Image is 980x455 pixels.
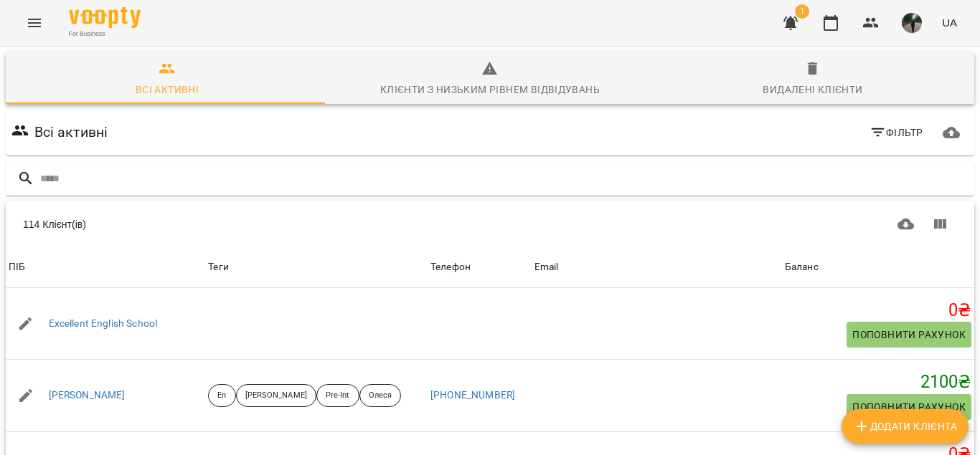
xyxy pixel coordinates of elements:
[847,322,971,348] button: Поповнити рахунок
[6,201,974,247] div: Table Toolbar
[430,259,471,276] div: Телефон
[852,326,966,343] span: Поповнити рахунок
[23,217,487,231] div: 114 Клієнт(ів)
[842,409,969,444] button: Додати клієнта
[326,390,350,402] p: Pre-Int
[430,259,471,276] div: Sort
[136,81,199,98] div: Всі активні
[245,390,307,402] p: [PERSON_NAME]
[316,384,359,407] div: Pre-Int
[852,398,966,416] span: Поповнити рахунок
[359,384,402,407] div: Олеся
[785,259,819,276] div: Баланс
[208,259,425,276] div: Теги
[430,259,529,276] span: Телефон
[795,4,809,19] span: 1
[785,300,971,322] h5: 0 ₴
[69,7,141,28] img: Voopty Logo
[49,317,158,331] a: Excellent English School
[870,124,923,141] span: Фільтр
[785,371,971,393] h5: 2100 ₴
[217,390,226,402] p: En
[785,259,971,276] span: Баланс
[236,384,316,407] div: [PERSON_NAME]
[534,259,559,276] div: Email
[9,259,25,276] div: Sort
[763,81,862,98] div: Видалені клієнти
[942,15,957,30] span: UA
[34,121,108,143] h6: Всі активні
[369,390,392,402] p: Олеся
[69,29,141,39] span: For Business
[534,259,779,276] span: Email
[853,418,957,435] span: Додати клієнта
[864,120,929,145] button: Фільтр
[902,13,922,33] img: a4a81a33a2edcf2d52ae485f96d35f02.jpg
[9,259,25,276] div: ПІБ
[534,259,559,276] div: Sort
[923,207,957,241] button: Показати колонки
[208,384,235,407] div: En
[9,259,202,276] span: ПІБ
[430,389,515,401] a: [PHONE_NUMBER]
[936,9,963,36] button: UA
[17,6,52,40] button: Menu
[785,259,819,276] div: Sort
[380,81,600,98] div: Клієнти з низьким рівнем відвідувань
[847,394,971,420] button: Поповнити рахунок
[889,207,923,241] button: Завантажити CSV
[49,388,126,403] a: [PERSON_NAME]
